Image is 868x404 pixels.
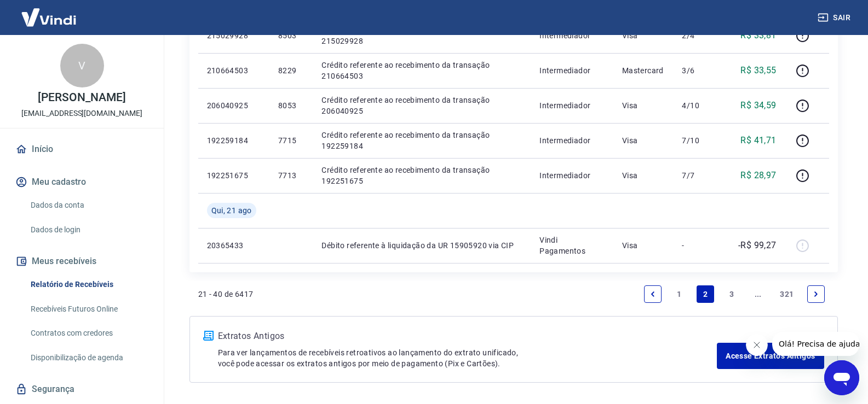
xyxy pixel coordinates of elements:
[740,169,776,182] p: R$ 28,97
[278,100,304,111] p: 8053
[211,205,252,216] span: Qui, 21 ago
[824,360,859,395] iframe: Botão para abrir a janela de mensagens
[539,135,605,146] p: Intermediador
[622,240,665,251] p: Visa
[622,30,665,41] p: Visa
[539,30,605,41] p: Intermediador
[321,95,522,116] p: Crédito referente ao recebimento da transação 206040925
[321,60,522,81] p: Crédito referente ao recebimento da transação 210664503
[13,1,84,34] img: Vindi
[772,332,859,356] iframe: Mensagem da empresa
[26,219,151,241] a: Dados de login
[207,170,261,181] p: 192251675
[807,285,825,303] a: Next page
[740,134,776,147] p: R$ 41,71
[670,285,688,303] a: Page 1
[26,273,151,296] a: Relatório de Recebíveis
[26,194,151,216] a: Dados da conta
[644,285,662,303] a: Previous page
[682,240,714,251] p: -
[682,170,714,181] p: 7/7
[622,170,665,181] p: Visa
[26,347,151,369] a: Disponibilização de agenda
[278,170,304,181] p: 7713
[198,289,254,300] p: 21 - 40 de 6417
[207,100,261,111] p: 206040925
[738,239,777,252] p: -R$ 99,27
[207,135,261,146] p: 192259184
[207,65,261,76] p: 210664503
[682,135,714,146] p: 7/10
[278,135,304,146] p: 7715
[723,285,740,303] a: Page 3
[278,30,304,41] p: 8503
[278,65,304,76] p: 8229
[13,377,151,401] a: Segurança
[682,65,714,76] p: 3/6
[13,249,151,273] button: Meus recebíveis
[740,29,776,42] p: R$ 33,81
[321,130,522,151] p: Crédito referente ao recebimento da transação 192259184
[740,99,776,112] p: R$ 34,59
[539,170,605,181] p: Intermediador
[622,135,665,146] p: Visa
[218,330,717,343] p: Extratos Antigos
[622,100,665,111] p: Visa
[622,65,665,76] p: Mastercard
[13,170,151,194] button: Meu cadastro
[321,240,522,251] p: Débito referente à liquidação da UR 15905920 via CIP
[697,285,714,303] a: Page 2 is your current page
[815,8,855,28] button: Sair
[749,285,767,303] a: Jump forward
[775,285,798,303] a: Page 321
[682,100,714,111] p: 4/10
[746,334,768,356] iframe: Fechar mensagem
[7,8,92,16] span: Olá! Precisa de ajuda?
[60,44,104,87] div: V
[539,235,605,256] p: Vindi Pagamentos
[740,64,776,77] p: R$ 33,55
[207,30,261,41] p: 215029928
[321,25,522,46] p: Crédito referente ao recebimento da transação 215029928
[38,92,125,103] p: [PERSON_NAME]
[26,298,151,320] a: Recebíveis Futuros Online
[203,331,214,341] img: ícone
[640,281,829,307] ul: Pagination
[682,30,714,41] p: 2/4
[13,137,151,161] a: Início
[717,343,824,369] a: Acesse Extratos Antigos
[321,165,522,186] p: Crédito referente ao recebimento da transação 192251675
[218,347,717,369] p: Para ver lançamentos de recebíveis retroativos ao lançamento do extrato unificado, você pode aces...
[26,322,151,344] a: Contratos com credores
[539,100,605,111] p: Intermediador
[207,240,261,251] p: 20365433
[539,65,605,76] p: Intermediador
[21,108,142,119] p: [EMAIL_ADDRESS][DOMAIN_NAME]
